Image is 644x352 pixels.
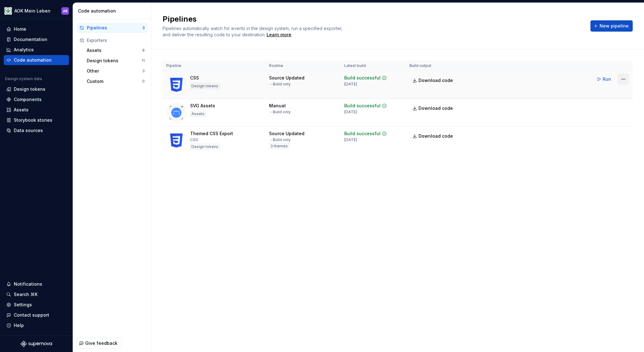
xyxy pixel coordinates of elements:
[269,130,304,137] div: Source Updated
[266,33,292,37] span: .
[1,4,71,18] button: AOK Mein LebenAB
[418,133,453,139] span: Download code
[4,7,12,15] img: df5db9ef-aba0-4771-bf51-9763b7497661.png
[163,26,344,37] span: Pipelines automatically watch for events in the design system, run a specified exporter, and deli...
[344,75,381,81] div: Build successful
[190,130,233,137] div: Themed CSS Export
[409,103,457,114] a: Download code
[406,61,461,71] th: Build output
[14,291,38,298] div: Search ⌘K
[21,341,52,347] svg: Supernova Logo
[5,76,42,81] div: Design system data
[84,66,147,76] button: Other3
[344,103,381,109] div: Build successful
[142,58,145,63] div: 11
[267,32,291,38] a: Learn more
[269,82,291,87] div: → Build only
[14,312,49,318] div: Contact support
[14,117,52,123] div: Storybook stories
[344,110,357,115] div: [DATE]
[142,48,145,53] div: 8
[409,75,457,86] a: Download code
[190,83,220,89] div: Design tokens
[344,137,357,142] div: [DATE]
[603,76,611,82] span: Run
[63,8,68,13] div: AB
[594,74,615,85] button: Run
[4,125,69,135] a: Data sources
[4,320,69,330] button: Help
[84,45,147,55] button: Assets8
[84,56,147,66] button: Design tokens11
[340,61,406,71] th: Latest build
[4,94,69,105] a: Components
[600,23,629,29] span: New pipeline
[269,103,286,109] div: Manual
[418,77,453,84] span: Download code
[87,25,142,31] div: Pipelines
[265,61,340,71] th: Routine
[14,47,34,53] div: Analytics
[76,338,122,349] button: Give feedback
[87,47,142,54] div: Assets
[78,8,148,14] div: Code automation
[14,107,29,113] div: Assets
[142,25,145,30] div: 3
[14,36,47,43] div: Documentation
[142,79,145,84] div: 0
[14,322,24,329] div: Help
[87,37,145,43] div: Exporters
[190,111,206,117] div: Assets
[84,76,147,86] button: Custom0
[14,127,43,134] div: Data sources
[418,105,453,111] span: Download code
[87,58,142,64] div: Design tokens
[4,84,69,94] a: Design tokens
[4,105,69,115] a: Assets
[14,96,42,103] div: Components
[4,300,69,310] a: Settings
[269,110,291,115] div: → Build only
[190,103,215,109] div: SVG Assets
[14,26,26,32] div: Home
[590,20,633,32] button: New pipeline
[14,8,50,14] div: AOK Mein Leben
[4,310,69,320] button: Contact support
[4,24,69,34] a: Home
[4,45,69,55] a: Analytics
[142,69,145,74] div: 3
[409,130,457,142] a: Download code
[87,78,142,84] div: Custom
[14,302,32,308] div: Settings
[77,23,147,33] button: Pipelines3
[190,75,199,81] div: CSS
[14,57,52,63] div: Code automation
[163,14,583,24] h2: Pipelines
[190,137,198,142] div: CSS
[14,86,45,92] div: Design tokens
[269,75,304,81] div: Source Updated
[163,61,265,71] th: Pipeline
[270,144,288,149] span: 3 themes
[269,137,291,142] div: → Build only
[87,68,142,74] div: Other
[4,34,69,44] a: Documentation
[344,130,381,137] div: Build successful
[4,115,69,125] a: Storybook stories
[344,82,357,87] div: [DATE]
[4,55,69,65] a: Code automation
[4,289,69,299] button: Search ⌘K
[190,144,220,150] div: Design tokens
[85,340,117,346] span: Give feedback
[14,281,42,287] div: Notifications
[4,279,69,289] button: Notifications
